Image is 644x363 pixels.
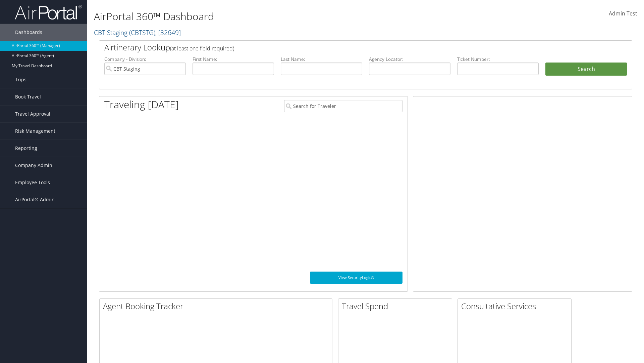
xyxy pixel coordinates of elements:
a: View SecurityLogic® [310,272,402,284]
label: Company - Division: [104,56,186,63]
span: Reporting [15,140,37,157]
span: Travel Approval [15,106,50,122]
span: Employee Tools [15,174,50,191]
span: Risk Management [15,123,55,139]
span: (at least one field required) [170,45,234,52]
img: airportal-logo.png [15,4,82,20]
h2: Travel Spend [342,300,452,312]
span: Book Travel [15,88,41,105]
span: Company Admin [15,157,52,174]
span: Admin Test [609,10,637,17]
label: First Name: [193,56,274,63]
label: Agency Locator: [369,56,450,63]
h1: Traveling [DATE] [104,97,179,112]
h1: AirPortal 360™ Dashboard [94,9,456,24]
h2: Airtinerary Lookup [104,42,583,53]
a: Admin Test [609,3,637,24]
label: Ticket Number: [457,56,539,63]
span: ( CBTSTG ) [129,28,155,37]
label: Last Name: [281,56,362,63]
span: Trips [15,71,26,88]
a: CBT Staging [94,28,181,37]
input: Search for Traveler [284,100,402,112]
h2: Consultative Services [461,300,571,312]
button: Search [545,63,627,76]
span: , [ 32649 ] [155,28,181,37]
h2: Agent Booking Tracker [103,300,332,312]
span: AirPortal® Admin [15,191,55,208]
span: Dashboards [15,24,42,41]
